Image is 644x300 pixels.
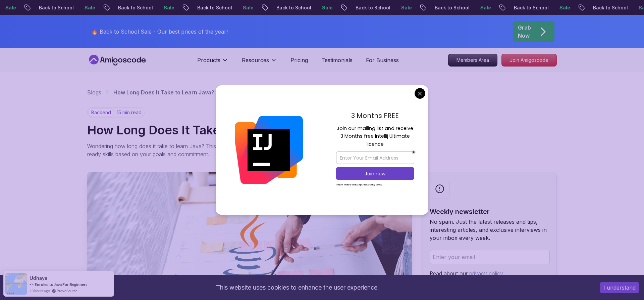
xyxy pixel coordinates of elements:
p: Members Area [448,54,497,66]
img: provesource social proof notification image [5,273,27,295]
p: Back to School [268,4,313,11]
a: ProveSource [57,288,77,294]
a: Members Area [448,54,497,67]
button: Resources [242,56,277,70]
a: privacy policy [469,270,503,277]
p: Sale [392,4,414,11]
a: Join Amigoscode [501,54,557,67]
span: 13 hours ago [30,288,50,294]
h2: Weekly newsletter [430,207,550,216]
a: Testimonials [321,56,353,64]
p: Sale [76,4,97,11]
p: Back to School [426,4,472,11]
p: Back to School [109,4,155,11]
a: Pricing [290,56,308,64]
h1: How Long Does It Take to Learn Java? A Realistic Timeline [87,123,557,137]
p: Read about our . [430,269,550,277]
p: How Long Does It Take to Learn Java? A Realistic Timeline [113,88,267,96]
p: Back to School [347,4,392,11]
a: Enroled to Java For Beginners [35,282,87,287]
p: Back to School [505,4,551,11]
p: Back to School [584,4,630,11]
p: 15 min read [117,109,142,116]
button: Products [197,56,228,70]
p: No spam. Just the latest releases and tips, interesting articles, and exclusive interviews in you... [430,218,550,242]
span: -> [30,282,34,287]
p: 🔥 Back to School Sale - Our best prices of the year! [91,28,228,36]
p: Wondering how long does it take to learn Java? This realistic timeline breaks down the learning j... [87,142,388,158]
p: Back to School [30,4,76,11]
div: This website uses cookies to enhance the user experience. [5,280,590,295]
p: Back to School [189,4,234,11]
p: Sale [472,4,493,11]
p: Sale [551,4,572,11]
a: Blogs [87,88,101,96]
p: Sale [313,4,335,11]
p: Sale [155,4,176,11]
span: Udhaya [30,275,47,281]
button: Accept cookies [600,282,639,293]
p: Grab Now [518,24,531,40]
p: Products [197,56,220,64]
p: Sale [234,4,256,11]
p: Resources [242,56,269,64]
a: For Business [366,56,399,64]
input: Enter your email [430,250,550,264]
p: Join Amigoscode [502,54,556,66]
p: backend [88,108,114,117]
